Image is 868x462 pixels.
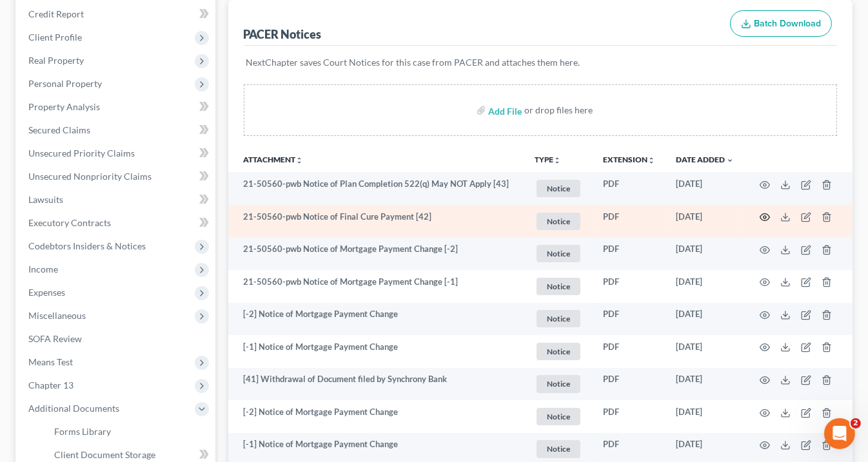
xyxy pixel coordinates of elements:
[18,327,215,351] a: SOFA Review
[28,356,73,367] span: Means Test
[726,157,734,164] i: expand_more
[535,156,561,164] button: TYPEunfold_more
[535,211,582,232] a: Notice
[28,217,111,228] span: Executory Contracts
[44,420,215,443] a: Forms Library
[537,180,580,197] span: Notice
[537,343,580,360] span: Notice
[18,211,215,235] a: Executory Contracts
[593,303,666,336] td: PDF
[228,303,525,336] td: [-2] Notice of Mortgage Payment Change
[666,303,744,336] td: [DATE]
[537,440,580,457] span: Notice
[537,310,580,327] span: Notice
[535,406,582,427] a: Notice
[18,165,215,188] a: Unsecured Nonpriority Claims
[28,148,135,159] span: Unsecured Priority Claims
[537,375,580,392] span: Notice
[537,278,580,295] span: Notice
[228,335,525,368] td: [-1] Notice of Mortgage Payment Change
[246,56,835,69] p: NextChapter saves Court Notices for this case from PACER and attaches them here.
[824,418,855,449] iframe: Intercom live chat
[537,213,580,230] span: Notice
[666,205,744,238] td: [DATE]
[730,10,832,37] button: Batch Download
[593,205,666,238] td: PDF
[851,418,861,428] span: 2
[666,335,744,368] td: [DATE]
[666,270,744,303] td: [DATE]
[666,237,744,270] td: [DATE]
[535,341,582,362] a: Notice
[18,142,215,165] a: Unsecured Priority Claims
[28,380,74,390] span: Chapter 13
[535,373,582,394] a: Notice
[535,308,582,329] a: Notice
[28,32,82,43] span: Client Profile
[553,157,561,164] i: unfold_more
[28,171,152,182] span: Unsecured Nonpriority Claims
[666,172,744,205] td: [DATE]
[593,237,666,270] td: PDF
[28,310,86,321] span: Miscellaneous
[228,400,525,433] td: [-2] Notice of Mortgage Payment Change
[535,243,582,264] a: Notice
[28,403,119,414] span: Additional Documents
[296,157,304,164] i: unfold_more
[28,194,63,205] span: Lawsuits
[28,287,65,298] span: Expenses
[228,237,525,270] td: 21-50560-pwb Notice of Mortgage Payment Change [-2]
[603,155,655,164] a: Extensionunfold_more
[228,172,525,205] td: 21-50560-pwb Notice of Plan Completion 522(q) May NOT Apply [43]
[537,408,580,425] span: Notice
[647,157,655,164] i: unfold_more
[18,119,215,142] a: Secured Claims
[18,95,215,119] a: Property Analysis
[54,449,155,460] span: Client Document Storage
[228,205,525,238] td: 21-50560-pwb Notice of Final Cure Payment [42]
[18,3,215,26] a: Credit Report
[754,18,821,29] span: Batch Download
[228,368,525,401] td: [41] Withdrawal of Document filed by Synchrony Bank
[28,78,102,89] span: Personal Property
[244,155,304,164] a: Attachmentunfold_more
[28,333,82,344] span: SOFA Review
[593,400,666,433] td: PDF
[593,270,666,303] td: PDF
[28,264,58,274] span: Income
[18,188,215,211] a: Lawsuits
[593,172,666,205] td: PDF
[535,178,582,199] a: Notice
[28,124,90,135] span: Secured Claims
[666,368,744,401] td: [DATE]
[666,400,744,433] td: [DATE]
[524,104,593,117] div: or drop files here
[593,335,666,368] td: PDF
[54,426,111,437] span: Forms Library
[28,101,100,112] span: Property Analysis
[28,240,146,251] span: Codebtors Insiders & Notices
[535,276,582,297] a: Notice
[28,55,84,66] span: Real Property
[535,438,582,459] a: Notice
[537,245,580,262] span: Notice
[676,155,734,164] a: Date Added expand_more
[244,26,322,42] div: PACER Notices
[228,270,525,303] td: 21-50560-pwb Notice of Mortgage Payment Change [-1]
[28,8,84,19] span: Credit Report
[593,368,666,401] td: PDF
